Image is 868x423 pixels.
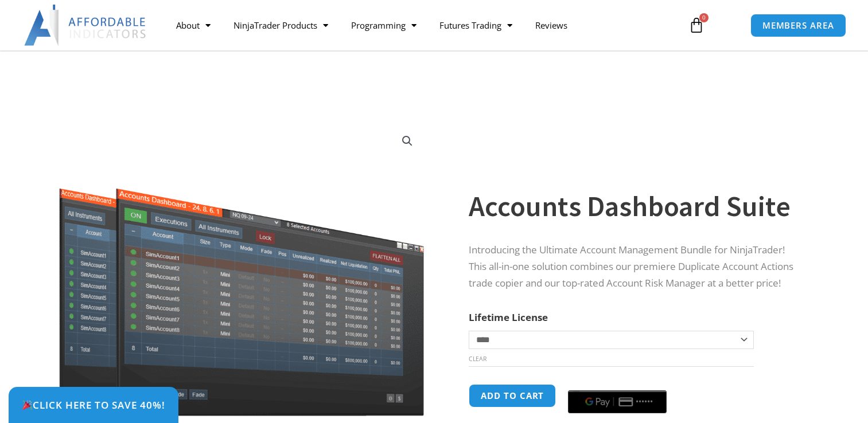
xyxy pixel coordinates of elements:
span: Click Here to save 40%! [22,400,165,410]
a: Futures Trading [428,12,524,38]
a: View full-screen image gallery [397,131,418,151]
a: NinjaTrader Products [222,12,340,38]
label: Lifetime License [469,311,548,324]
iframe: Secure payment input frame [566,382,669,383]
img: LogoAI | Affordable Indicators – NinjaTrader [24,5,147,46]
a: Programming [340,12,428,38]
img: 🎉 [22,400,32,410]
img: Screenshot 2024-08-26 155710eeeee [57,122,426,416]
button: Add to cart [469,384,556,408]
a: Clear options [469,355,486,363]
a: 0 [671,9,722,42]
a: MEMBERS AREA [750,14,846,37]
a: 🎉Click Here to save 40%! [9,387,178,423]
span: MEMBERS AREA [762,21,834,30]
a: About [165,12,222,38]
p: Introducing the Ultimate Account Management Bundle for NinjaTrader! This all-in-one solution comb... [469,242,804,292]
span: 0 [699,13,709,22]
a: Reviews [524,12,579,38]
nav: Menu [165,12,677,38]
h1: Accounts Dashboard Suite [469,186,804,226]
